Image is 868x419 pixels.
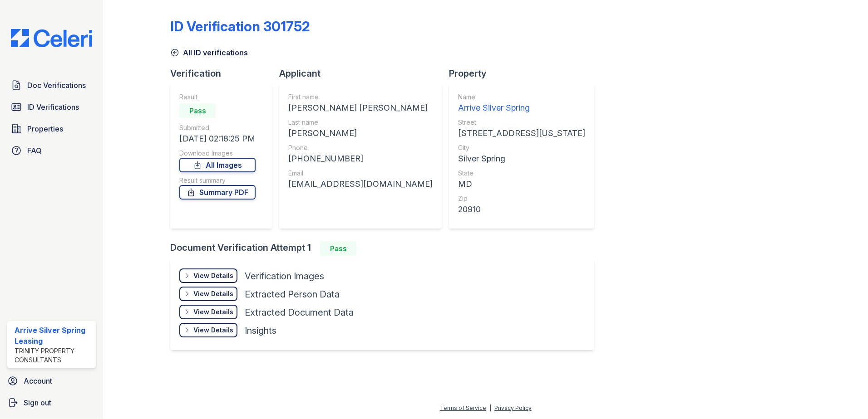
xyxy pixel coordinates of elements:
div: Email [288,169,433,178]
div: Arrive Silver Spring [458,102,585,114]
div: View Details [193,326,233,335]
a: Terms of Service [440,404,486,411]
div: [EMAIL_ADDRESS][DOMAIN_NAME] [288,178,433,190]
div: State [458,169,585,178]
span: Properties [27,123,63,134]
div: View Details [193,271,233,280]
div: | [489,404,491,411]
a: Sign out [4,394,99,412]
div: City [458,143,585,152]
div: Verification [170,67,279,80]
a: Privacy Policy [494,404,532,411]
a: Account [4,372,99,390]
div: Extracted Person Data [245,288,340,301]
a: All ID verifications [170,47,248,58]
a: Summary PDF [179,185,256,200]
div: View Details [193,289,233,298]
div: View Details [193,307,233,317]
div: Pass [320,241,356,256]
div: Phone [288,143,433,152]
div: [DATE] 02:18:25 PM [179,132,256,145]
a: ID Verifications [7,98,96,116]
a: FAQ [7,141,96,160]
div: Extracted Document Data [245,306,354,319]
div: ID Verification 301752 [170,18,310,34]
div: Result summary [179,176,256,185]
div: [PHONE_NUMBER] [288,152,433,165]
iframe: chat widget [830,383,859,410]
div: Last name [288,118,433,127]
div: Download Images [179,149,256,158]
span: FAQ [27,145,42,156]
div: Pass [179,103,216,118]
img: CE_Logo_Blue-a8612792a0a2168367f1c8372b55b34899dd931a85d93a1a3d3e32e68fde9ad4.png [4,29,99,47]
span: Doc Verifications [27,80,86,91]
div: Trinity Property Consultants [15,346,92,365]
div: First name [288,93,433,102]
div: Document Verification Attempt 1 [170,241,602,256]
div: [PERSON_NAME] [288,127,433,140]
div: Result [179,93,256,102]
div: MD [458,178,585,190]
a: All Images [179,158,256,172]
div: Silver Spring [458,152,585,165]
a: Properties [7,120,96,138]
div: [PERSON_NAME] [PERSON_NAME] [288,102,433,114]
div: Arrive Silver Spring Leasing [15,325,92,346]
span: ID Verifications [27,102,79,112]
div: Name [458,93,585,102]
div: Zip [458,194,585,203]
div: Insights [245,324,276,337]
a: Doc Verifications [7,76,96,94]
div: Property [449,67,602,80]
a: Name Arrive Silver Spring [458,93,585,114]
div: 20910 [458,203,585,216]
div: Submitted [179,123,256,132]
div: Verification Images [245,270,324,283]
span: Account [24,375,52,386]
span: Sign out [24,397,51,408]
div: Street [458,118,585,127]
div: [STREET_ADDRESS][US_STATE] [458,127,585,140]
div: Applicant [279,67,449,80]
